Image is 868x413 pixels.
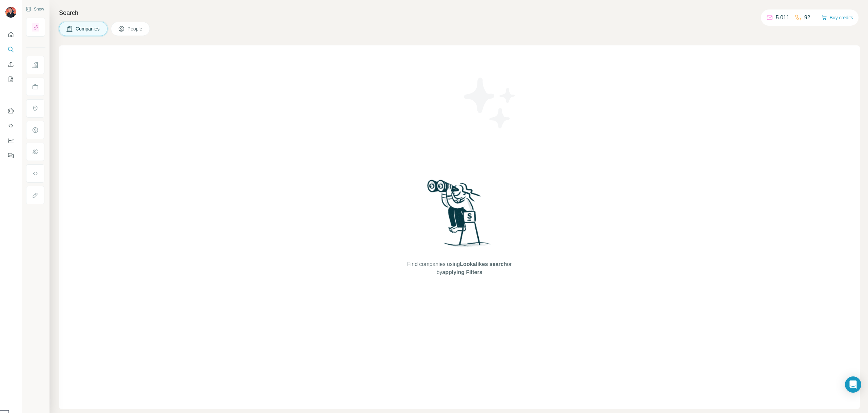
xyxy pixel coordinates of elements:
button: Show [21,4,49,14]
button: Enrich CSV [5,58,16,70]
button: Feedback [5,149,16,162]
img: Surfe Illustration - Stars [459,73,520,133]
h4: Search [59,8,860,18]
p: 5.011 [776,14,789,22]
img: Surfe Illustration - Woman searching with binoculars [424,178,495,253]
span: Lookalikes search [460,261,507,267]
button: Use Surfe API [5,120,16,132]
button: Buy credits [822,13,853,22]
button: Dashboard [5,135,16,147]
span: Find companies using or by [405,260,514,276]
div: Open Intercom Messenger [845,376,861,393]
p: 92 [804,14,810,22]
span: People [127,25,143,32]
span: Companies [76,25,100,32]
button: Quick start [5,28,16,41]
button: My lists [5,73,16,85]
button: Use Surfe on LinkedIn [5,105,16,117]
span: applying Filters [442,269,482,275]
button: Search [5,43,16,56]
img: Avatar [5,7,16,18]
